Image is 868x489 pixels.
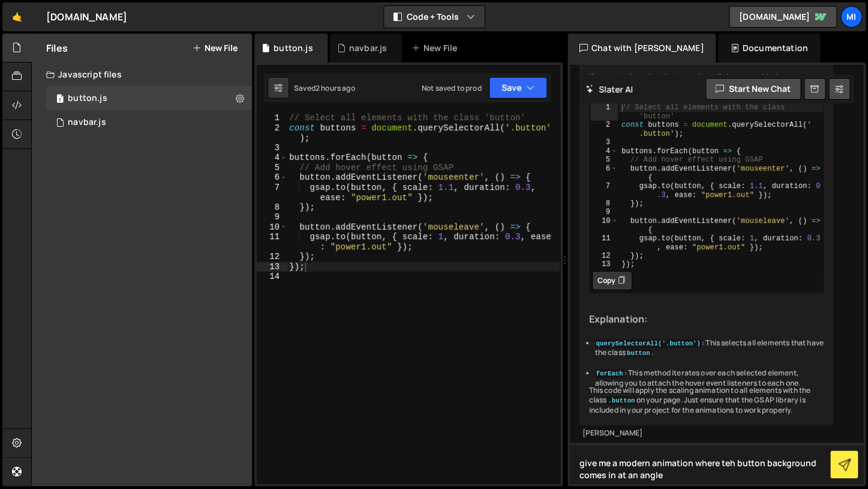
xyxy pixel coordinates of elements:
div: button.js [46,87,252,111]
span: 1 [56,95,64,105]
div: navbar.js [349,42,387,54]
div: navbar.js [68,117,106,128]
h2: Slater AI [585,84,633,95]
div: button.js [274,42,313,54]
div: Javascript files [32,62,252,87]
button: Start new chat [705,78,801,100]
div: 1 [257,113,287,123]
div: 7 [590,182,618,199]
a: 🤙 [2,2,32,31]
div: 9 [257,212,287,222]
div: 2 [590,121,618,138]
div: 8 [257,202,287,213]
div: If you want the animation to work on all elements with the class , you can modify the selector ac... [579,62,834,425]
div: 7 [257,183,287,202]
div: 9 [590,208,618,217]
div: 12 [257,252,287,262]
div: 3 [590,138,618,147]
a: [DOMAIN_NAME] [729,6,837,28]
code: querySelectorAll('.button') [595,339,702,348]
li: : This method iterates over each selected element, allowing you to attach the hover event listene... [595,368,824,389]
div: 5 [257,163,287,173]
div: 16328/46596.js [46,111,252,135]
a: Mi [840,6,862,28]
div: 10 [257,222,287,232]
h3: Explanation: [589,314,824,325]
div: 1 [590,103,618,121]
div: 4 [590,147,618,156]
div: 13 [257,262,287,272]
div: button.js [68,93,107,104]
div: New File [412,42,462,54]
div: 11 [257,232,287,252]
div: 11 [590,234,618,252]
button: Code + Tools [384,6,485,28]
div: 2 [257,123,287,143]
div: 8 [590,199,618,208]
div: Saved [294,83,355,93]
div: Documentation [718,34,819,62]
button: Copy [592,271,632,290]
div: 5 [590,156,618,165]
h2: Files [46,41,68,55]
button: Save [489,77,547,99]
div: [DOMAIN_NAME] [46,10,127,24]
div: 12 [590,252,618,261]
div: 4 [257,153,287,163]
div: 3 [257,143,287,153]
li: : This selects all elements that have the class . [595,338,824,359]
div: 6 [257,172,287,183]
div: 10 [590,217,618,234]
code: forEach [595,369,624,378]
div: Chat with [PERSON_NAME] [567,34,716,62]
div: 13 [590,260,618,269]
code: .button [606,396,636,405]
code: button [626,349,651,357]
div: Not saved to prod [422,83,482,93]
div: 14 [257,272,287,282]
div: 6 [590,165,618,182]
div: [PERSON_NAME] [582,428,831,439]
div: 2 hours ago [316,83,355,93]
button: New File [193,43,238,53]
